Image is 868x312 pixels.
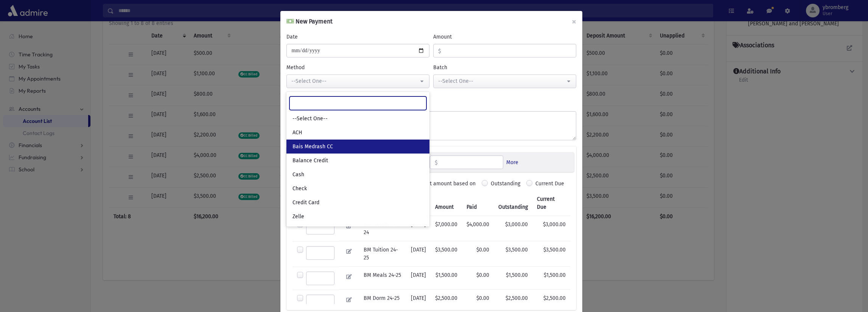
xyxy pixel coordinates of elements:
th: Amount [431,191,462,216]
span: $ [434,44,441,58]
label: Date [286,33,298,41]
a: More [506,158,518,166]
td: $0.00 [462,267,494,290]
td: [DATE] [406,267,431,290]
span: Cash [292,171,304,179]
td: $0.00 [462,241,494,267]
span: ACH [292,129,302,137]
button: --Select One-- [286,75,429,88]
td: BM Tuition 23-24 [359,216,407,241]
label: Amount [433,33,452,41]
td: $7,000.00 [431,216,462,241]
button: × [566,11,582,32]
td: $3,500.00 [532,241,570,267]
span: Zelle [292,213,304,220]
td: $3,500.00 [431,241,462,267]
td: $3,000.00 [494,216,532,241]
button: --Select One-- [433,75,576,88]
span: Credit Card [292,199,319,206]
th: Outstanding [494,191,532,216]
h6: New Payment [286,17,333,26]
label: Outstanding [491,180,520,191]
label: Method [286,64,305,71]
label: Apply payment amount based on [396,180,476,188]
th: Current Due [532,191,570,216]
div: --Select One-- [291,77,418,85]
label: Batch [433,64,447,71]
td: $1,500.00 [431,267,462,290]
td: [DATE] [406,216,431,241]
span: $ [430,156,438,169]
td: $3,500.00 [494,241,532,267]
span: Check [292,185,307,192]
td: $3,000.00 [532,216,570,241]
td: BM Meals 24-25 [359,267,407,290]
span: Bais Medrash CC [292,143,333,151]
div: --Select One-- [438,77,565,85]
td: [DATE] [406,241,431,267]
td: $1,500.00 [494,267,532,290]
td: $4,000.00 [462,216,494,241]
td: BM Tuition 24-25 [359,241,407,267]
label: Current Due [535,180,564,191]
td: $1,500.00 [532,267,570,290]
span: Balance Credit [292,157,328,165]
span: --Select One-- [292,115,328,123]
input: Search [289,96,426,110]
th: Paid [462,191,494,216]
